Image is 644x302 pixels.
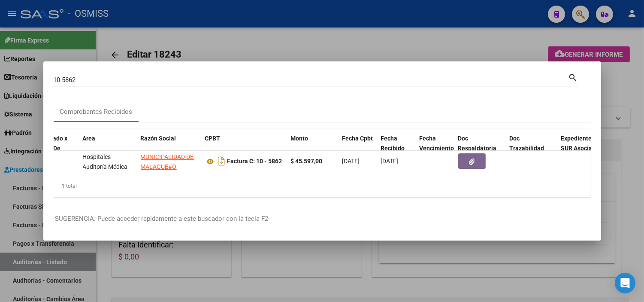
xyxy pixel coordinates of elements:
span: [DATE] [381,158,399,165]
span: [DATE] [342,158,360,165]
datatable-header-cell: Razón Social [137,129,201,167]
i: Descargar documento [216,154,227,168]
datatable-header-cell: Doc Trazabilidad [506,129,557,167]
span: Expediente SUR Asociado [561,135,599,152]
datatable-header-cell: Expediente SUR Asociado [557,129,605,167]
datatable-header-cell: Monto [287,129,339,167]
span: Razón Social [140,135,176,142]
datatable-header-cell: Fecha Vencimiento [416,129,454,167]
div: 1 total [54,175,591,197]
span: Doc Respaldatoria [458,135,496,152]
datatable-header-cell: Fecha Cpbt [339,129,377,167]
mat-icon: search [568,72,578,82]
div: Open Intercom Messenger [615,273,635,293]
span: Monto [290,135,308,142]
span: CPBT [205,135,220,142]
span: MUNICIPALIDAD DE MALAGUE#O [141,153,194,170]
datatable-header-cell: CPBT [201,129,287,167]
datatable-header-cell: Doc Respaldatoria [454,129,506,167]
span: Fecha Vencimiento [419,135,454,152]
span: Fecha Recibido [381,135,405,152]
datatable-header-cell: Facturado x Orden De [32,129,79,167]
strong: $ 45.597,00 [291,158,323,165]
div: 30637237159 [141,152,198,170]
datatable-header-cell: Fecha Recibido [377,129,416,167]
span: Doc Trazabilidad [509,135,544,152]
span: Facturado x Orden De [35,135,67,152]
datatable-header-cell: Area [79,129,137,167]
div: Comprobantes Recibidos [60,107,133,117]
span: Area [82,135,95,142]
span: Fecha Cpbt [342,135,373,142]
span: Hospitales - Auditoría Médica [83,153,128,170]
p: -SUGERENCIA: Puede acceder rapidamente a este buscador con la tecla F2- [54,214,591,224]
strong: Factura C: 10 - 5862 [227,158,282,165]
